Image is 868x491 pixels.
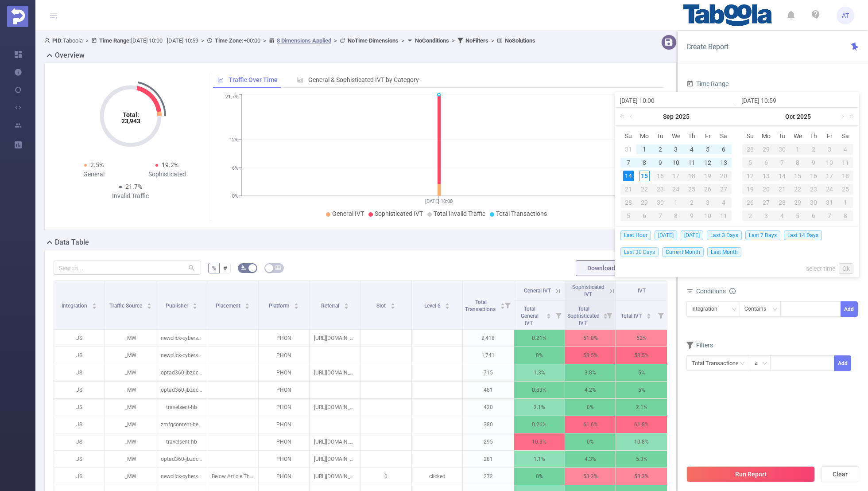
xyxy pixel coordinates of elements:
[505,37,535,44] b: No Solutions
[718,144,729,155] div: 6
[837,196,853,209] td: November 1, 2025
[399,37,407,44] span: >
[652,196,668,209] td: September 30, 2025
[742,197,758,208] div: 26
[742,183,758,196] td: October 19, 2025
[652,209,668,222] td: October 7, 2025
[496,210,547,217] span: Total Transactions
[90,161,104,168] span: 2.5%
[707,247,741,257] span: Last Month
[696,288,736,295] span: Conditions
[7,6,28,27] img: Protected Media
[774,196,790,209] td: October 28, 2025
[652,169,668,183] td: September 16, 2025
[774,144,790,155] div: 30
[449,37,457,44] span: >
[742,184,758,195] div: 19
[821,144,837,155] div: 3
[44,38,52,43] i: icon: user
[821,196,837,209] td: October 31, 2025
[716,209,732,222] td: October 11, 2025
[686,80,728,87] span: Time Range
[700,197,716,208] div: 3
[215,37,244,44] b: Time Zone:
[668,196,684,209] td: October 1, 2025
[837,210,853,221] div: 8
[620,156,636,169] td: September 7, 2025
[415,37,449,44] b: No Conditions
[92,302,97,307] div: Sort
[732,307,737,313] i: icon: down
[229,137,238,143] tspan: 12%
[758,129,774,143] th: Mon
[821,210,837,221] div: 7
[821,209,837,222] td: November 7, 2025
[806,157,821,168] div: 9
[790,169,806,183] td: October 15, 2025
[576,260,639,276] button: Download PDF
[684,156,700,169] td: September 11, 2025
[821,183,837,196] td: October 24, 2025
[229,76,278,83] span: Traffic Over Time
[684,183,700,196] td: September 25, 2025
[652,183,668,196] td: September 23, 2025
[806,132,821,140] span: Th
[684,129,700,143] th: Thu
[729,288,736,294] i: icon: info-circle
[57,170,131,179] div: General
[806,183,821,196] td: October 23, 2025
[700,169,716,183] td: September 19, 2025
[684,196,700,209] td: October 2, 2025
[700,210,716,221] div: 10
[837,184,853,195] div: 25
[758,144,774,155] div: 29
[758,156,774,169] td: October 6, 2025
[790,144,806,155] div: 1
[716,184,732,195] div: 27
[742,171,758,181] div: 12
[842,7,849,24] span: AT
[652,129,668,143] th: Tue
[742,196,758,209] td: October 26, 2025
[700,196,716,209] td: October 3, 2025
[121,117,140,125] tspan: 23,943
[223,265,227,272] span: #
[837,129,853,143] th: Sat
[668,132,684,140] span: We
[716,196,732,209] td: October 4, 2025
[684,209,700,222] td: October 9, 2025
[762,361,767,367] i: icon: down
[774,209,790,222] td: November 4, 2025
[774,197,790,208] div: 28
[94,191,167,201] div: Invalid Traffic
[670,157,681,168] div: 10
[806,184,821,195] div: 23
[838,108,846,125] a: Next month (PageDown)
[192,302,198,307] div: Sort
[54,261,201,275] input: Search...
[758,157,774,168] div: 6
[668,169,684,183] td: September 17, 2025
[758,184,774,195] div: 20
[774,184,790,195] div: 21
[623,144,634,155] div: 31
[232,193,238,199] tspan: 0%
[821,143,837,156] td: October 3, 2025
[684,197,700,208] div: 2
[691,302,724,316] div: Integration
[620,183,636,196] td: September 21, 2025
[638,288,646,294] span: IVT
[655,230,677,240] span: [DATE]
[718,157,729,168] div: 13
[700,143,716,156] td: September 5, 2025
[742,129,758,143] th: Sun
[790,157,806,168] div: 8
[742,144,758,155] div: 28
[742,209,758,222] td: November 2, 2025
[55,50,85,61] h2: Overview
[524,288,551,294] span: General IVT
[620,184,636,195] div: 21
[837,132,853,140] span: Sa
[344,302,349,307] div: Sort
[662,108,674,125] a: Sep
